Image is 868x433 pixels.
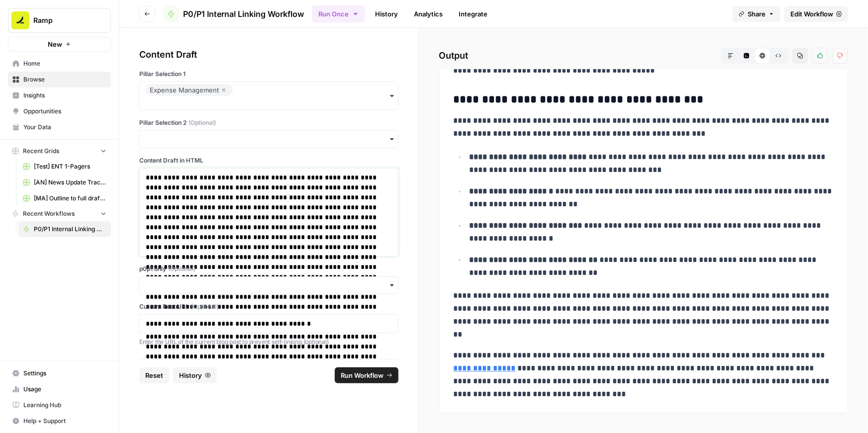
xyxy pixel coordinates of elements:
[784,6,848,22] a: Edit Workflow
[8,206,111,221] button: Recent Workflows
[341,370,384,380] span: Run Workflow
[8,103,111,119] a: Opportunities
[179,370,202,380] span: History
[23,59,106,68] span: Home
[8,397,111,413] a: Learning Hub
[23,417,106,426] span: Help + Support
[139,70,398,79] label: Pillar Selection 1
[8,144,111,159] button: Recent Grids
[34,225,106,234] span: P0/P1 Internal Linking Workflow
[150,84,229,96] div: Expense Management
[23,369,106,378] span: Settings
[748,9,766,19] span: Share
[23,91,106,100] span: Insights
[8,72,111,87] a: Browse
[23,401,106,410] span: Learning Hub
[23,209,75,218] span: Recent Workflows
[145,370,163,380] span: Reset
[23,123,106,132] span: Your Data
[369,6,404,22] a: History
[139,48,398,62] div: Content Draft
[18,174,111,190] a: [AN] News Update Tracker
[189,118,216,127] span: (Optional)
[163,6,304,22] a: P0/P1 Internal Linking Workflow
[139,264,398,273] label: p0p1 only
[48,39,62,49] span: New
[139,156,398,165] label: Content Draft in HTML
[8,381,111,397] a: Usage
[18,221,111,237] a: P0/P1 Internal Linking Workflow
[183,8,304,20] span: P0/P1 Internal Linking Workflow
[139,118,398,127] label: Pillar Selection 2
[11,11,29,29] img: Ramp Logo
[18,159,111,174] a: [Test] ENT 1-Pagers
[23,385,106,394] span: Usage
[34,178,106,187] span: [AN] News Update Tracker
[173,367,217,383] button: History
[453,6,493,22] a: Integrate
[790,9,833,19] span: Edit Workflow
[18,190,111,206] a: [MA] Outline to full draft generator_WIP Grid
[168,264,195,273] span: (Optional)
[408,6,449,22] a: Analytics
[139,367,169,383] button: Reset
[733,6,780,22] button: Share
[312,5,365,22] button: Run Once
[8,87,111,103] a: Insights
[23,147,59,156] span: Recent Grids
[33,15,94,25] span: Ramp
[8,8,111,33] button: Workspace: Ramp
[23,107,106,116] span: Opportunities
[139,82,398,110] button: Expense Management
[8,37,111,52] button: New
[191,302,218,311] span: (Optional)
[335,367,398,383] button: Run Workflow
[8,413,111,429] button: Help + Support
[34,194,106,203] span: [MA] Outline to full draft generator_WIP Grid
[8,56,111,72] a: Home
[8,119,111,135] a: Your Data
[34,162,106,171] span: [Test] ENT 1-Pagers
[23,75,106,84] span: Browse
[139,302,398,311] label: Current Post URL
[8,365,111,381] a: Settings
[439,48,848,64] h2: Output
[139,337,398,347] p: Enter the URL of the current blog post to prevent self-linking (optional)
